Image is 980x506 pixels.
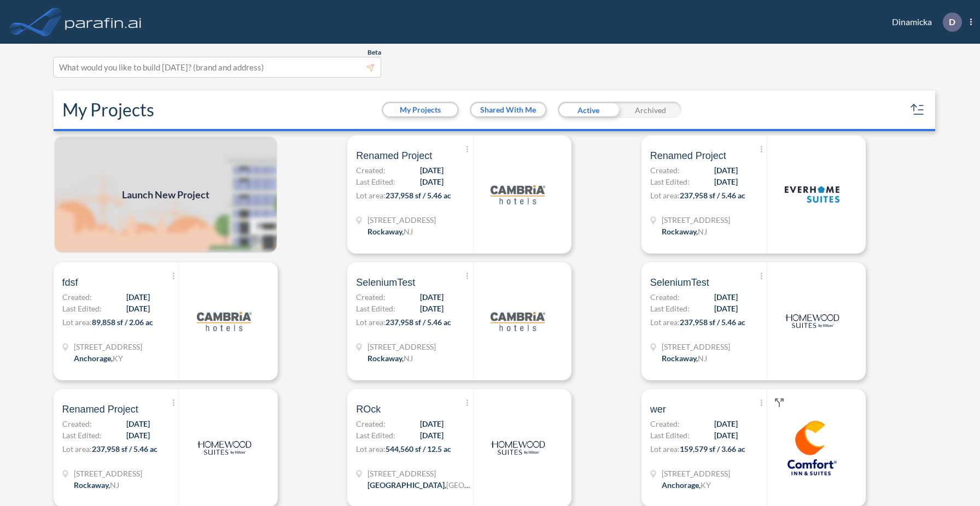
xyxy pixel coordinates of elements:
span: NJ [404,354,413,363]
span: 321 Mt Hope Ave [367,214,436,226]
img: logo [197,421,252,475]
span: Rockaway , [662,354,698,363]
a: Renamed ProjectCreated:[DATE]Last Edited:[DATE]Lot area:237,958 sf / 5.46 ac[STREET_ADDRESS]Rocka... [343,136,637,254]
span: Last Edited: [356,176,395,187]
span: 13835 Beaumont Hwy [367,468,471,479]
div: Rockaway, NJ [367,352,413,364]
span: Created: [650,418,680,429]
div: Rockaway, NJ [74,479,119,491]
span: wer [650,403,666,416]
img: logo [491,294,545,349]
span: [DATE] [126,303,150,314]
span: [DATE] [714,418,738,429]
span: [DATE] [420,303,444,314]
span: Lot area: [62,317,92,327]
span: [GEOGRAPHIC_DATA] , [367,480,446,490]
span: Last Edited: [356,303,395,314]
img: logo [785,167,839,222]
span: NJ [110,480,119,490]
button: sort [909,101,926,119]
span: Last Edited: [650,303,690,314]
span: Lot area: [650,317,680,327]
a: fdsfCreated:[DATE]Last Edited:[DATE]Lot area:89,858 sf / 2.06 ac[STREET_ADDRESS]Anchorage,KYlogo [49,262,343,380]
span: 159,579 sf / 3.66 ac [680,444,745,454]
span: 321 Mt Hope Ave [74,468,142,479]
span: 237,958 sf / 5.46 ac [680,191,745,200]
span: ROck [356,403,381,416]
span: Created: [62,291,92,303]
span: [DATE] [126,418,150,429]
span: SeleniumTest [650,276,709,289]
span: Anchorage , [74,354,113,363]
span: Launch New Project [122,187,209,202]
span: Created: [356,291,386,303]
img: logo [491,421,545,475]
span: Created: [356,164,386,176]
span: 89,858 sf / 2.06 ac [92,317,153,327]
span: Renamed Project [62,403,138,416]
span: Last Edited: [62,429,102,441]
button: My Projects [383,103,457,116]
span: Created: [356,418,386,429]
div: Rockaway, NJ [662,226,707,237]
span: Lot area: [356,444,386,454]
img: logo [63,11,144,33]
span: NJ [404,227,413,236]
div: Anchorage, KY [74,352,123,364]
span: [DATE] [420,418,444,429]
span: [DATE] [714,303,738,314]
span: 1899 Evergreen Rd [74,341,142,352]
span: Created: [650,291,680,303]
span: [DATE] [420,176,444,187]
div: Houston, TX [367,479,471,491]
span: 237,958 sf / 5.46 ac [386,191,451,200]
h2: My Projects [62,99,154,120]
span: fdsf [62,276,78,289]
span: [DATE] [714,291,738,303]
span: Last Edited: [356,429,395,441]
span: Rockaway , [367,227,404,236]
img: logo [197,294,252,349]
div: Dinamicka [876,13,972,32]
img: logo [491,167,545,222]
span: [DATE] [714,429,738,441]
span: 237,958 sf / 5.46 ac [386,317,451,327]
span: 321 Mt Hope Ave [662,214,730,226]
span: Renamed Project [356,149,432,162]
span: Lot area: [62,444,92,454]
div: Rockaway, NJ [367,226,413,237]
span: [DATE] [126,429,150,441]
span: Rockaway , [367,354,404,363]
span: Lot area: [356,191,386,200]
span: NJ [698,227,707,236]
span: Created: [62,418,92,429]
span: 237,958 sf / 5.46 ac [680,317,745,327]
span: [GEOGRAPHIC_DATA] [446,480,524,490]
img: logo [785,294,839,349]
div: Active [558,102,620,118]
span: 237,958 sf / 5.46 ac [92,444,157,454]
span: Lot area: [650,444,680,454]
button: Shared With Me [471,103,545,116]
a: SeleniumTestCreated:[DATE]Last Edited:[DATE]Lot area:237,958 sf / 5.46 ac[STREET_ADDRESS]Rockaway... [343,262,637,380]
div: Archived [620,102,681,118]
span: NJ [698,354,707,363]
span: 321 Mt Hope Ave [367,341,436,352]
span: Created: [650,164,680,176]
span: 321 Mt Hope Ave [662,341,730,352]
span: [DATE] [420,164,444,176]
span: 1790 Evergreen Rd [662,468,730,479]
span: Lot area: [356,317,386,327]
img: logo [785,421,839,475]
span: Lot area: [650,191,680,200]
div: Anchorage, KY [662,479,711,491]
span: Last Edited: [650,176,690,187]
span: Last Edited: [62,303,102,314]
a: Launch New Project [54,136,278,254]
span: Rockaway , [662,227,698,236]
span: Beta [367,48,381,57]
span: [DATE] [420,429,444,441]
p: D [949,17,955,27]
div: Rockaway, NJ [662,352,707,364]
span: Last Edited: [650,429,690,441]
